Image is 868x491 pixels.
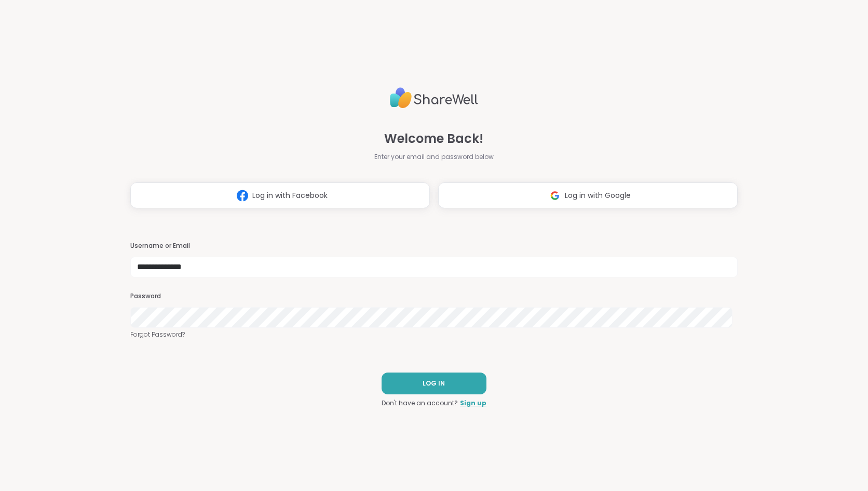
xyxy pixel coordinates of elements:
[130,292,738,301] h3: Password
[382,373,486,394] button: LOG IN
[252,190,328,201] span: Log in with Facebook
[130,182,430,208] button: Log in with Facebook
[130,242,738,250] h3: Username or Email
[382,399,458,408] span: Don't have an account?
[374,152,494,162] span: Enter your email and password below
[460,399,486,408] a: Sign up
[384,129,483,148] span: Welcome Back!
[423,379,445,388] span: LOG IN
[233,186,252,205] img: ShareWell Logomark
[545,186,565,205] img: ShareWell Logomark
[438,182,738,208] button: Log in with Google
[565,190,631,201] span: Log in with Google
[390,83,478,113] img: ShareWell Logo
[130,330,738,339] a: Forgot Password?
